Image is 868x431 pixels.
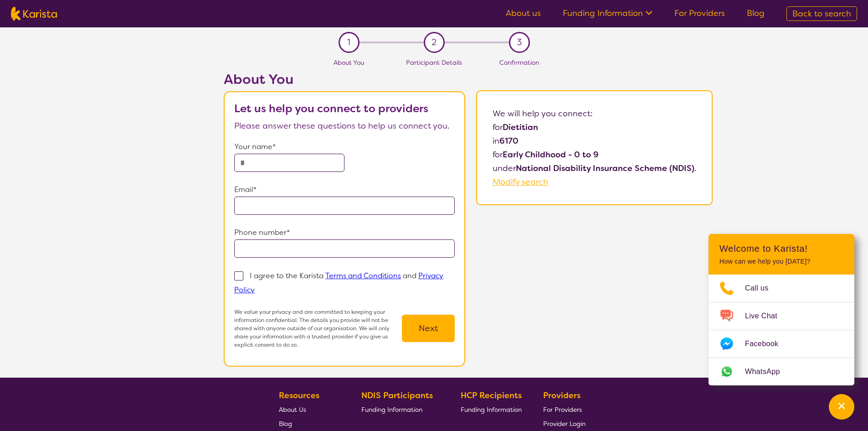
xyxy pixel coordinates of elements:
[234,101,428,116] b: Let us help you connect to providers
[361,402,440,416] a: Funding Information
[234,226,455,239] p: Phone number*
[499,58,539,67] span: Confirmation
[279,402,340,416] a: About Us
[406,58,462,67] span: Participant Details
[719,258,843,265] p: How can we help you [DATE]?
[745,281,780,295] span: Call us
[719,243,843,254] h2: Welcome to Karista!
[516,163,694,174] b: National Disability Insurance Scheme (NDIS)
[11,7,57,21] img: Karista logo
[279,405,306,414] span: About Us
[786,6,857,21] a: Back to search
[279,390,319,401] b: Resources
[461,402,522,416] a: Funding Information
[543,420,586,428] span: Provider Login
[493,177,548,187] a: Modify search
[792,8,851,19] span: Back to search
[234,183,455,197] p: Email*
[503,122,538,133] b: Dietitian
[234,119,455,133] p: Please answer these questions to help us connect you.
[517,36,522,49] span: 3
[402,315,455,342] button: Next
[543,405,582,414] span: For Providers
[745,365,791,379] span: WhatsApp
[747,8,765,19] a: Blog
[503,149,599,160] b: Early Childhood - 0 to 9
[234,308,402,349] p: We value your privacy and are committed to keeping your information confidential. The details you...
[745,337,789,351] span: Facebook
[224,71,465,88] h2: About You
[543,402,586,416] a: For Providers
[279,416,340,431] a: Blog
[234,140,455,154] p: Your name*
[506,8,541,19] a: About us
[461,405,522,414] span: Funding Information
[543,416,586,431] a: Provider Login
[829,394,854,420] button: Channel Menu
[493,134,696,148] p: in
[334,58,364,67] span: About You
[279,420,292,428] span: Blog
[745,309,788,323] span: Live Chat
[709,234,854,385] div: Channel Menu
[493,120,696,134] p: for
[493,148,696,161] p: for
[709,358,854,385] a: Web link opens in a new tab.
[493,161,696,175] p: under .
[499,135,519,146] b: 6170
[674,8,725,19] a: For Providers
[361,390,433,401] b: NDIS Participants
[361,405,422,414] span: Funding Information
[431,36,437,49] span: 2
[461,390,522,401] b: HCP Recipients
[709,275,854,385] ul: Choose channel
[234,271,443,295] p: I agree to the Karista and
[543,390,580,401] b: Providers
[563,8,652,19] a: Funding Information
[325,271,401,280] a: Terms and Conditions
[347,36,350,49] span: 1
[493,107,696,120] p: We will help you connect:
